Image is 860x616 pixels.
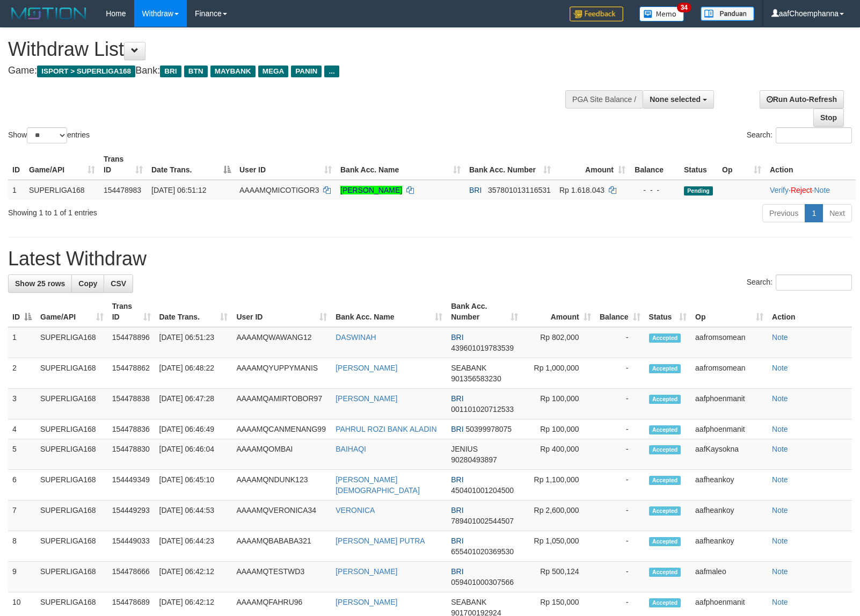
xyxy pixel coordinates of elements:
[8,5,90,21] img: MOTION_logo.png
[772,333,788,342] a: Note
[108,501,155,531] td: 154449293
[465,149,555,180] th: Bank Acc. Number: activate to sort column ascending
[8,180,25,200] td: 1
[451,506,463,514] span: BRI
[15,279,65,288] span: Show 25 rows
[451,445,478,453] span: JENIUS
[451,537,463,545] span: BRI
[108,439,155,470] td: 154478830
[108,562,155,592] td: 154478666
[324,66,339,77] span: ...
[155,358,232,389] td: [DATE] 06:48:22
[805,204,823,222] a: 1
[555,149,630,180] th: Amount: activate to sort column ascending
[451,598,486,606] span: SEABANK
[813,108,844,127] a: Stop
[691,327,768,358] td: aafromsomean
[447,296,522,327] th: Bank Acc. Number: activate to sort column ascending
[8,127,90,143] label: Show entries
[104,186,141,194] span: 154478983
[36,562,108,592] td: SUPERLIGA168
[8,562,36,592] td: 9
[772,537,788,545] a: Note
[336,149,465,180] th: Bank Acc. Name: activate to sort column ascending
[36,501,108,531] td: SUPERLIGA168
[649,364,681,373] span: Accepted
[522,531,595,562] td: Rp 1,050,000
[8,248,852,270] h1: Latest Withdraw
[336,567,397,576] a: [PERSON_NAME]
[36,419,108,439] td: SUPERLIGA168
[232,501,331,531] td: AAAAMQVERONICA34
[684,186,713,195] span: Pending
[99,149,147,180] th: Trans ID: activate to sort column ascending
[451,517,514,525] span: Copy 789401002544507 to clipboard
[36,470,108,501] td: SUPERLIGA168
[239,186,319,194] span: AAAAMQMICOTIGOR3
[108,296,155,327] th: Trans ID: activate to sort column ascending
[522,501,595,531] td: Rp 2,600,000
[649,445,681,454] span: Accepted
[336,475,420,495] a: [PERSON_NAME][DEMOGRAPHIC_DATA]
[155,531,232,562] td: [DATE] 06:44:23
[8,66,563,76] h4: Game: Bank:
[36,296,108,327] th: Game/API: activate to sort column ascending
[760,90,844,108] a: Run Auto-Refresh
[522,327,595,358] td: Rp 802,000
[814,186,830,194] a: Note
[595,470,645,501] td: -
[151,186,206,194] span: [DATE] 06:51:12
[595,562,645,592] td: -
[766,149,856,180] th: Action
[772,598,788,606] a: Note
[451,567,463,576] span: BRI
[108,358,155,389] td: 154478862
[8,531,36,562] td: 8
[718,149,766,180] th: Op: activate to sort column ascending
[595,501,645,531] td: -
[8,39,563,60] h1: Withdraw List
[451,578,514,586] span: Copy 059401000307566 to clipboard
[232,358,331,389] td: AAAAMQYUPPYMANIS
[232,470,331,501] td: AAAAMQNDUNK123
[595,419,645,439] td: -
[184,66,208,77] span: BTN
[770,186,789,194] a: Verify
[451,547,514,556] span: Copy 655401020369530 to clipboard
[522,562,595,592] td: Rp 500,124
[160,66,181,77] span: BRI
[469,186,482,194] span: BRI
[630,149,680,180] th: Balance
[36,439,108,470] td: SUPERLIGA168
[155,296,232,327] th: Date Trans.: activate to sort column ascending
[108,419,155,439] td: 154478836
[772,394,788,403] a: Note
[451,344,514,352] span: Copy 439601019783539 to clipboard
[691,439,768,470] td: aafKaysokna
[772,364,788,372] a: Note
[451,364,486,372] span: SEABANK
[36,358,108,389] td: SUPERLIGA168
[691,470,768,501] td: aafheankoy
[559,186,604,194] span: Rp 1.618.043
[451,394,463,403] span: BRI
[111,279,126,288] span: CSV
[522,470,595,501] td: Rp 1,100,000
[595,439,645,470] td: -
[465,425,512,433] span: Copy 50399978075 to clipboard
[488,186,551,194] span: Copy 357801013116531 to clipboard
[36,531,108,562] td: SUPERLIGA168
[451,486,514,495] span: Copy 450401001204500 to clipboard
[522,296,595,327] th: Amount: activate to sort column ascending
[451,455,497,464] span: Copy 90280493897 to clipboard
[155,470,232,501] td: [DATE] 06:45:10
[691,296,768,327] th: Op: activate to sort column ascending
[522,439,595,470] td: Rp 400,000
[8,419,36,439] td: 4
[634,185,675,195] div: - - -
[649,476,681,485] span: Accepted
[451,333,463,342] span: BRI
[747,127,852,143] label: Search:
[78,279,97,288] span: Copy
[776,127,852,143] input: Search:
